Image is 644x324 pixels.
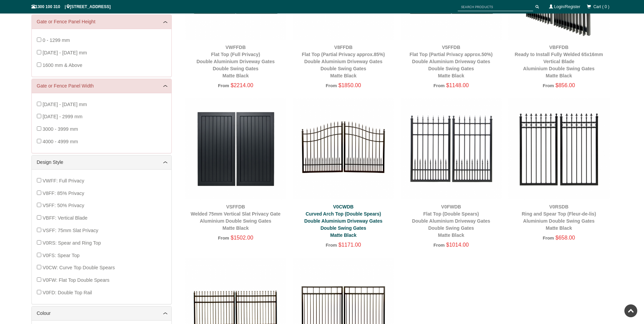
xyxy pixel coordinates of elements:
span: V5FF: 50% Privacy [43,203,84,208]
span: $1014.00 [446,242,469,248]
span: V0FW: Flat Top Double Spears [43,277,110,283]
span: V0FD: Double Top Rail [43,290,92,295]
span: From [433,243,445,248]
span: From [326,83,337,88]
span: [DATE] - [DATE] mm [43,102,87,107]
span: [DATE] - 2999 mm [43,114,82,119]
input: SEARCH PRODUCTS [458,3,533,11]
a: V5FFDBFlat Top (Partial Privacy approx.50%)Double Aluminium Driveway GatesDouble Swing GatesMatte... [410,45,493,78]
span: VSFF: 75mm Slat Privacy [43,228,98,233]
span: From [543,235,554,241]
img: V0CWDB - Curved Arch Top (Double Spears) - Double Aluminium Driveway Gates - Double Swing Gates -... [293,98,394,199]
a: VBFFDBReady to Install Fully Welded 65x16mm Vertical BladeAluminium Double Swing GatesMatte Black [515,45,603,78]
a: VSFFDBWelded 75mm Vertical Slat Privacy GateAluminium Double Swing GatesMatte Black [191,204,281,231]
span: 4000 - 4999 mm [43,139,78,144]
span: $1850.00 [338,82,361,88]
a: Gate or Fence Panel Height [37,18,166,25]
span: $1502.00 [231,235,253,241]
span: [DATE] - [DATE] mm [43,50,87,55]
span: From [218,83,229,88]
span: 1300 100 310 | [STREET_ADDRESS] [31,4,111,9]
span: $2214.00 [231,82,253,88]
span: V0RS: Spear and Ring Top [43,240,101,246]
span: V0FS: Spear Top [43,253,79,258]
span: VBFF: Vertical Blade [43,215,88,221]
span: $856.00 [555,82,575,88]
a: Gate or Fence Panel Width [37,82,166,90]
a: Login/Register [554,4,580,9]
span: VWFF: Full Privacy [43,178,84,183]
span: $658.00 [555,235,575,241]
img: V0RSDB - Ring and Spear Top (Fleur-de-lis) - Aluminium Double Swing Gates - Matte Black - Gate Wa... [508,98,610,199]
span: 1600 mm & Above [43,63,82,68]
a: V8FFDBFlat Top (Partial Privacy approx.85%)Double Aluminium Driveway GatesDouble Swing GatesMatte... [302,45,385,78]
span: Cart ( 0 ) [593,4,609,9]
span: From [218,235,229,241]
img: VSFFDB - Welded 75mm Vertical Slat Privacy Gate - Aluminium Double Swing Gates - Matte Black - Ga... [185,98,286,199]
a: V0FWDBFlat Top (Double Spears)Double Aluminium Driveway GatesDouble Swing GatesMatte Black [412,204,490,238]
img: V0FWDB - Flat Top (Double Spears) - Double Aluminium Driveway Gates - Double Swing Gates - Matte ... [401,98,502,199]
span: From [543,83,554,88]
a: Design Style [37,159,166,166]
span: From [433,83,445,88]
span: $1171.00 [338,242,361,248]
a: V0CWDBCurved Arch Top (Double Spears)Double Aluminium Driveway GatesDouble Swing GatesMatte Black [304,204,382,238]
a: Colour [37,310,166,317]
a: V0RSDBRing and Spear Top (Fleur-de-lis)Aluminium Double Swing GatesMatte Black [522,204,596,231]
span: V0CW: Curve Top Double Spears [43,265,115,270]
span: V8FF: 85% Privacy [43,191,84,196]
span: 0 - 1299 mm [43,38,70,43]
span: $1148.00 [446,82,469,88]
span: From [326,243,337,248]
span: 3000 - 3999 mm [43,126,78,132]
a: VWFFDBFlat Top (Full Privacy)Double Aluminium Driveway GatesDouble Swing GatesMatte Black [196,45,275,78]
